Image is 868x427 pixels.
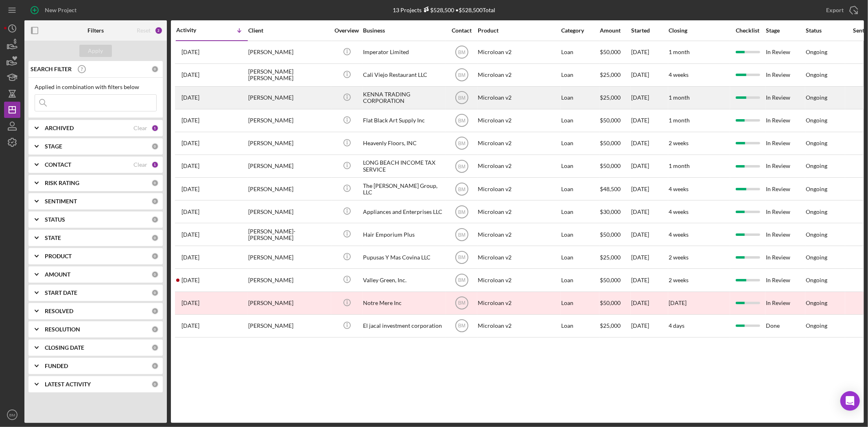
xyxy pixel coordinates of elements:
[766,292,805,314] div: In Review
[181,300,199,306] time: 2025-08-12 20:34
[363,315,444,337] div: El jacal investment corporation
[806,322,827,329] div: Ongoing
[248,292,330,314] div: [PERSON_NAME]
[669,94,690,101] time: 1 month
[133,161,147,168] div: Clear
[478,246,559,268] div: Microloan v2
[631,64,668,86] div: [DATE]
[45,344,84,351] b: CLOSING DATE
[631,110,668,131] div: [DATE]
[45,253,72,259] b: PRODUCT
[600,231,621,238] span: $50,000
[766,110,805,131] div: In Review
[45,2,77,18] div: New Project
[478,201,559,222] div: Microloan v2
[600,277,621,283] span: $50,000
[45,161,71,168] b: CONTACT
[766,155,805,177] div: In Review
[458,301,466,306] text: BM
[35,84,157,90] div: Applied in combination with filters below
[561,87,599,109] div: Loan
[181,231,199,238] time: 2025-08-20 20:08
[79,45,112,57] button: Apply
[45,143,62,150] b: STAGE
[363,110,444,131] div: Flat Black Art Supply Inc
[631,224,668,245] div: [DATE]
[248,269,330,291] div: [PERSON_NAME]
[561,224,599,245] div: Loan
[45,363,68,369] b: FUNDED
[561,201,599,222] div: Loan
[151,65,159,73] div: 0
[806,277,827,283] div: Ongoing
[600,208,621,215] span: $30,000
[458,209,466,215] text: BM
[363,87,444,109] div: KENNA TRADING CORPORATION
[45,271,70,278] b: AMOUNT
[478,133,559,154] div: Microloan v2
[45,125,74,131] b: ARCHIVED
[669,71,689,78] time: 4 weeks
[840,391,860,411] div: Open Intercom Messenger
[766,87,805,109] div: In Review
[600,254,621,261] span: $25,000
[458,50,466,55] text: BM
[669,27,730,34] div: Closing
[478,87,559,109] div: Microloan v2
[87,27,104,34] b: Filters
[600,185,621,192] span: $48,500
[181,186,199,192] time: 2025-08-26 20:34
[45,381,91,388] b: LATEST ACTIVITY
[88,45,103,57] div: Apply
[561,64,599,86] div: Loan
[363,246,444,268] div: Pupusas Y Mas Covina LLC
[478,41,559,63] div: Microloan v2
[669,48,690,55] time: 1 month
[458,72,466,78] text: BM
[730,27,765,34] div: Checklist
[248,133,330,154] div: [PERSON_NAME]
[363,178,444,200] div: The [PERSON_NAME] Group, LLC
[806,94,827,101] div: Ongoing
[600,139,621,146] span: $50,000
[669,322,684,329] time: 4 days
[561,27,599,34] div: Category
[806,49,827,55] div: Ongoing
[45,326,80,333] b: RESOLUTION
[151,307,159,315] div: 0
[332,27,362,34] div: Overview
[561,133,599,154] div: Loan
[181,140,199,146] time: 2025-08-28 02:10
[363,155,444,177] div: LONG BEACH INCOME TAX SERVICE
[669,208,689,215] time: 4 weeks
[176,27,212,33] div: Activity
[31,66,72,72] b: SEARCH FILTER
[248,87,330,109] div: [PERSON_NAME]
[363,133,444,154] div: Heavenly Floors, INC
[478,269,559,291] div: Microloan v2
[363,269,444,291] div: Valley Green, Inc.
[393,7,496,13] div: 13 Projects • $528,500 Total
[45,180,79,186] b: RISK RATING
[133,125,147,131] div: Clear
[363,201,444,222] div: Appliances and Enterprises LLC
[806,254,827,261] div: Ongoing
[151,289,159,296] div: 0
[478,64,559,86] div: Microloan v2
[248,41,330,63] div: [PERSON_NAME]
[363,41,444,63] div: Imperator Limited
[669,277,689,283] time: 2 weeks
[600,322,621,329] span: $25,000
[248,315,330,337] div: [PERSON_NAME]
[561,246,599,268] div: Loan
[478,155,559,177] div: Microloan v2
[151,179,159,187] div: 0
[363,224,444,245] div: Hair Emporium Plus
[458,323,466,329] text: BM
[600,27,630,34] div: Amount
[422,7,455,13] div: $528,500
[561,315,599,337] div: Loan
[151,161,159,168] div: 1
[561,41,599,63] div: Loan
[181,254,199,261] time: 2025-08-19 18:11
